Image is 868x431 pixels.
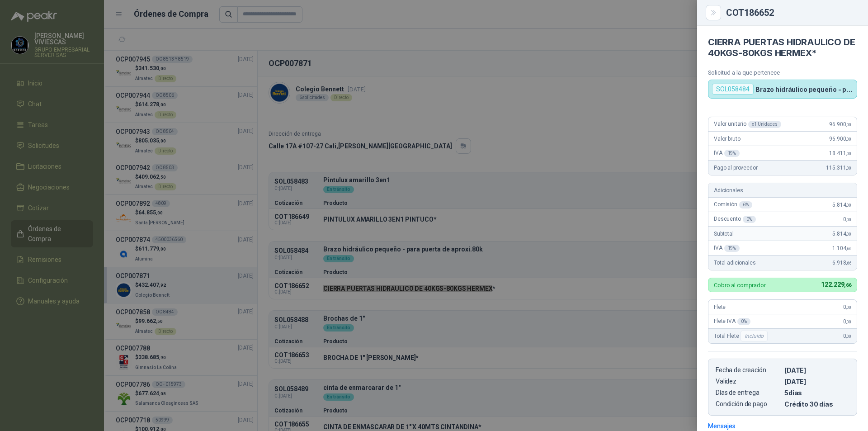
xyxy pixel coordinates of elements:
span: 0 [843,304,851,310]
div: Mensajes [708,421,736,431]
span: ,00 [846,232,851,237]
span: 115.311 [826,165,851,171]
div: 6 % [739,201,752,208]
span: ,00 [846,217,851,222]
p: Condición de pago [716,400,781,408]
span: ,00 [846,203,851,208]
span: 0 [843,333,851,339]
p: Días de entrega [716,389,781,397]
p: Brazo hidráulico pequeño - para puerta de aproxi.80k [755,85,853,93]
span: ,00 [846,166,851,171]
span: 0 [843,318,851,325]
span: Subtotal [714,231,734,237]
span: 18.411 [829,150,851,156]
h4: CIERRA PUERTAS HIDRAULICO DE 40KGS-80KGS HERMEX* [708,37,857,58]
span: Pago al proveedor [714,165,758,171]
span: ,00 [846,137,851,142]
span: ,66 [844,282,851,288]
span: Valor bruto [714,136,740,142]
p: Solicitud a la que pertenece [708,69,857,76]
span: 96.900 [829,136,851,142]
span: IVA [714,245,740,252]
span: Valor unitario [714,121,781,128]
p: Cobro al comprador [714,282,766,288]
div: 0 % [737,318,750,325]
div: SOL058484 [712,84,754,95]
span: 0 [843,216,851,223]
div: 19 % [724,150,740,157]
div: Total adicionales [708,256,857,270]
div: COT186652 [726,8,857,17]
span: ,66 [846,260,851,265]
p: Validez [716,378,781,385]
div: 19 % [724,245,740,252]
span: ,00 [846,305,851,310]
span: IVA [714,150,740,157]
span: 96.900 [829,121,851,128]
span: 6.918 [832,260,851,266]
span: Comisión [714,201,752,208]
span: 122.229 [821,281,851,288]
span: ,00 [846,319,851,324]
div: Incluido [741,331,768,341]
div: 0 % [743,216,756,223]
span: ,00 [846,151,851,156]
span: ,00 [846,122,851,127]
span: Descuento [714,216,756,223]
span: 5.814 [832,202,851,208]
div: x 1 Unidades [748,121,781,128]
span: Flete [714,304,726,310]
div: Adicionales [708,183,857,198]
span: ,00 [846,334,851,339]
span: Flete IVA [714,318,750,325]
span: 1.104 [832,245,851,251]
span: Total Flete [714,331,769,341]
p: Crédito 30 días [784,400,849,408]
p: 5 dias [784,389,849,397]
p: [DATE] [784,366,849,374]
button: Close [708,7,719,18]
span: 5.814 [832,231,851,237]
p: Fecha de creación [716,366,781,374]
p: [DATE] [784,378,849,385]
span: ,66 [846,246,851,251]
